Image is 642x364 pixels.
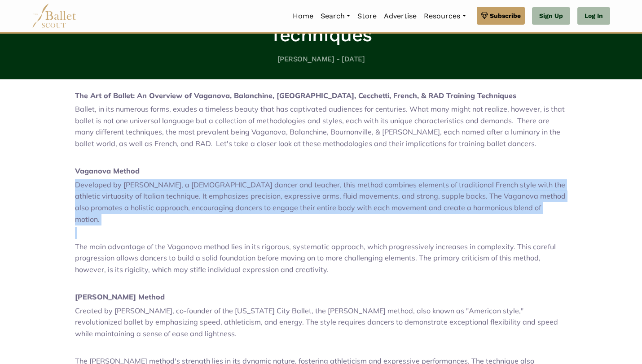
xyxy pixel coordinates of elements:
strong: [PERSON_NAME] Method [75,292,165,301]
img: gem.svg [481,11,488,21]
strong: The Art of Ballet: An Overview of Vaganova, Balanchine, [GEOGRAPHIC_DATA], Cecchetti, French, & R... [75,91,516,100]
strong: Vaganova Method [75,166,140,175]
a: Resources [420,7,469,26]
span: Ballet, in its numerous forms, exudes a timeless beauty that has captivated audiences for centuri... [75,104,565,148]
span: The main advantage of the Vaganova method lies in its rigorous, systematic approach, which progre... [75,242,556,274]
span: Created by [PERSON_NAME], co-founder of the [US_STATE] City Ballet, the [PERSON_NAME] method, als... [75,306,558,338]
a: Log In [577,7,610,25]
span: Developed by [PERSON_NAME], a [DEMOGRAPHIC_DATA] dancer and teacher, this method combines element... [75,180,566,224]
a: Home [289,7,317,26]
a: Advertise [380,7,420,26]
a: Search [317,7,354,26]
a: Sign Up [532,7,570,25]
a: Subscribe [477,7,525,25]
h5: [PERSON_NAME] - [DATE] [35,55,607,64]
span: Subscribe [490,11,521,21]
a: Store [354,7,380,26]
